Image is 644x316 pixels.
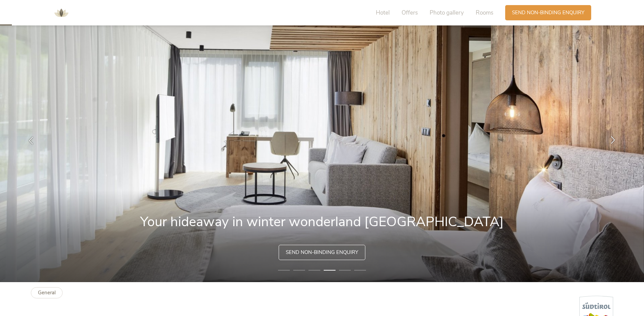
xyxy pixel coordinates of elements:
b: Summer active [91,282,114,298]
a: General [31,287,63,298]
span: Send non-binding enquiry [512,9,584,16]
span: Send non-binding enquiry [286,249,358,256]
span: Rooms [476,9,493,17]
b: General [38,289,56,296]
b: Wellness [68,282,81,298]
b: Family [81,282,91,298]
span: Offers [402,9,418,17]
img: AMONTI & LUNARIS Wellnessresort [51,3,71,23]
span: Photo gallery [430,9,464,17]
span: Hotel [376,9,390,17]
a: AMONTI & LUNARIS Wellnessresort [51,10,71,15]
